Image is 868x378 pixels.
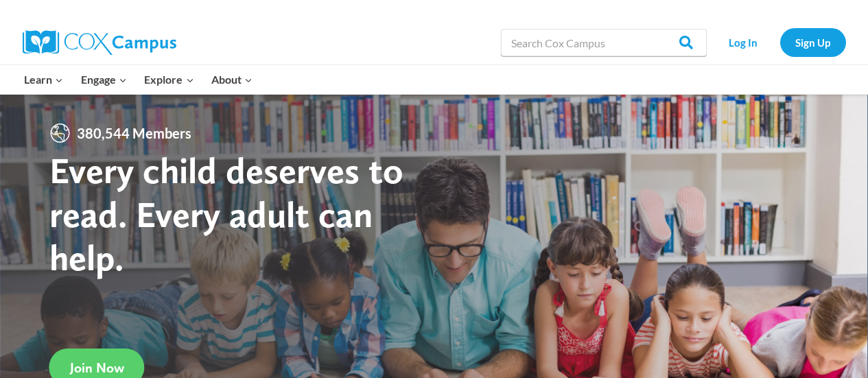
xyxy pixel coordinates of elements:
[70,359,124,376] span: Join Now
[71,122,197,144] span: 380,544 Members
[23,30,176,55] img: Cox Campus
[501,29,707,56] input: Search Cox Campus
[24,71,63,88] span: Learn
[714,28,773,56] a: Log In
[211,71,253,88] span: About
[49,148,403,279] strong: Every child deserves to read. Every adult can help.
[81,71,127,88] span: Engage
[714,28,846,56] nav: Secondary Navigation
[780,28,846,56] a: Sign Up
[144,71,193,88] span: Explore
[16,65,261,94] nav: Primary Navigation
